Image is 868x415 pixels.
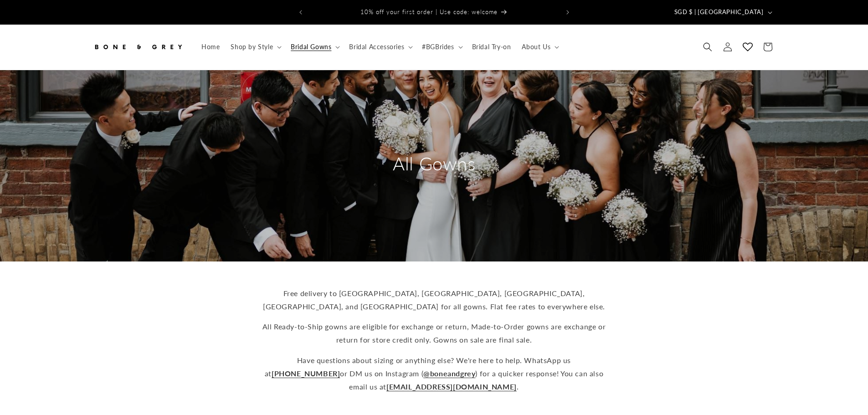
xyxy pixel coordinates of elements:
summary: Search [698,37,718,57]
summary: Shop by Style [225,37,285,56]
a: [EMAIL_ADDRESS][DOMAIN_NAME] [386,382,517,391]
h2: All Gowns [348,152,521,175]
span: SGD $ | [GEOGRAPHIC_DATA] [674,8,764,17]
p: Free delivery to [GEOGRAPHIC_DATA], [GEOGRAPHIC_DATA], [GEOGRAPHIC_DATA], [GEOGRAPHIC_DATA], and ... [257,287,612,313]
a: @boneandgrey [423,369,475,378]
summary: About Us [516,37,563,56]
span: Bridal Try-on [472,43,511,51]
span: Shop by Style [231,43,273,51]
span: Bridal Accessories [349,43,404,51]
p: All Ready-to-Ship gowns are eligible for exchange or return, Made-to-Order gowns are exchange or ... [257,320,612,347]
a: Bone and Grey Bridal [89,34,187,61]
summary: Bridal Gowns [285,37,344,56]
img: Bone and Grey Bridal [92,37,184,57]
span: 10% off your first order | Use code: welcome [360,8,498,15]
button: SGD $ | [GEOGRAPHIC_DATA] [669,4,776,21]
a: Home [196,37,225,56]
span: Home [201,43,220,51]
span: Bridal Gowns [291,43,331,51]
span: About Us [522,43,550,51]
a: Bridal Try-on [467,37,517,56]
a: [PHONE_NUMBER] [272,369,340,378]
summary: #BGBrides [416,37,466,56]
p: Have questions about sizing or anything else? We're here to help. WhatsApp us at or DM us on Inst... [257,354,612,393]
button: Previous announcement [291,4,311,21]
span: #BGBrides [422,43,454,51]
summary: Bridal Accessories [344,37,416,56]
button: Next announcement [558,4,578,21]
